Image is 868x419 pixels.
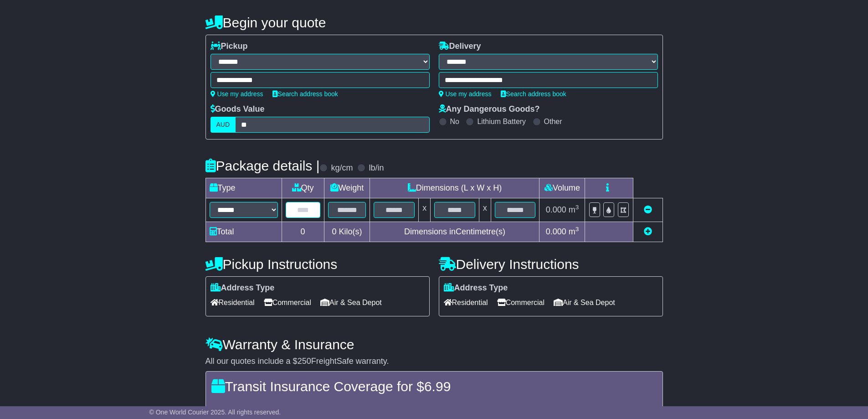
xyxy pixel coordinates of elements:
[211,283,275,293] label: Address Type
[211,295,255,310] span: Residential
[205,158,320,173] h4: Package details |
[554,295,615,310] span: Air & Sea Depot
[477,117,526,126] label: Lithium Battery
[298,357,311,366] span: 250
[149,409,281,416] span: © One World Courier 2025. All rights reserved.
[211,117,236,133] label: AUD
[450,117,459,126] label: No
[497,295,544,310] span: Commercial
[331,163,353,173] label: kg/cm
[444,283,508,293] label: Address Type
[282,222,324,242] td: 0
[424,379,451,394] span: 6.99
[211,379,657,394] h4: Transit Insurance Coverage for $
[569,227,579,236] span: m
[211,104,265,114] label: Goods Value
[546,205,566,214] span: 0.000
[439,257,663,272] h4: Delivery Instructions
[205,357,663,367] div: All our quotes include a $ FreightSafe warranty.
[575,226,579,233] sup: 3
[419,198,431,222] td: x
[644,227,652,236] a: Add new item
[539,178,585,198] td: Volume
[211,90,263,98] a: Use my address
[439,41,481,52] label: Delivery
[324,222,370,242] td: Kilo(s)
[332,227,336,236] span: 0
[569,205,579,214] span: m
[205,337,663,352] h4: Warranty & Insurance
[264,295,311,310] span: Commercial
[479,198,491,222] td: x
[324,178,370,198] td: Weight
[644,205,652,214] a: Remove this item
[444,295,488,310] span: Residential
[544,117,562,126] label: Other
[546,227,566,236] span: 0.000
[370,178,539,198] td: Dimensions (L x W x H)
[439,104,540,114] label: Any Dangerous Goods?
[282,178,324,198] td: Qty
[439,90,492,98] a: Use my address
[211,41,248,52] label: Pickup
[369,163,384,173] label: lb/in
[272,90,338,98] a: Search address book
[205,222,282,242] td: Total
[205,15,663,30] h4: Begin your quote
[320,295,382,310] span: Air & Sea Depot
[370,222,539,242] td: Dimensions in Centimetre(s)
[205,178,282,198] td: Type
[575,204,579,211] sup: 3
[205,257,430,272] h4: Pickup Instructions
[501,90,566,98] a: Search address book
